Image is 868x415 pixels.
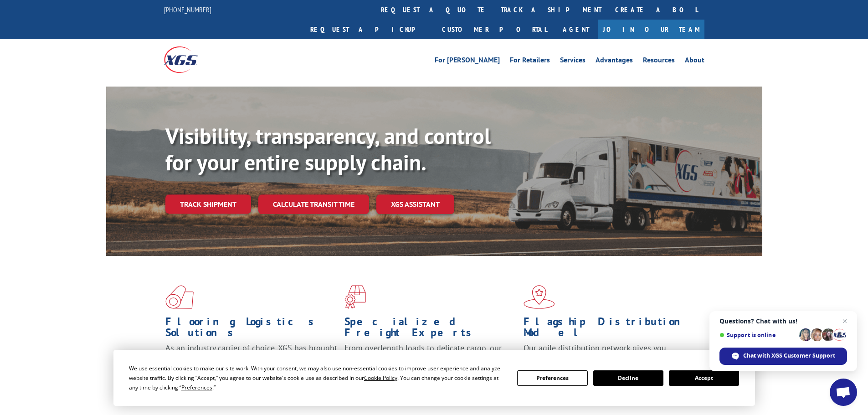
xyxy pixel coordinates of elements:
a: Calculate transit time [258,195,369,214]
span: As an industry carrier of choice, XGS has brought innovation and dedication to flooring logistics... [165,343,337,375]
a: For Retailers [510,56,550,67]
span: Questions? Chat with us! [719,318,847,325]
img: xgs-icon-focused-on-flooring-red [344,285,366,309]
div: We use essential cookies to make our site work. With your consent, we may also use non-essential ... [129,364,506,392]
a: Resources [643,56,675,67]
a: Agent [554,20,598,39]
span: Close chat [839,316,850,327]
a: Track shipment [165,195,251,214]
h1: Specialized Freight Experts [344,316,517,343]
h1: Flagship Distribution Model [524,316,696,343]
a: Request a pickup [303,20,435,39]
div: Chat with XGS Customer Support [719,348,847,365]
div: Open chat [830,379,857,406]
span: Chat with XGS Customer Support [743,352,835,360]
span: Support is online [719,332,796,338]
button: Accept [669,370,739,386]
h1: Flooring Logistics Solutions [165,316,338,343]
img: xgs-icon-total-supply-chain-intelligence-red [165,285,194,309]
a: XGS ASSISTANT [376,195,454,214]
button: Preferences [517,370,587,386]
button: Decline [593,370,663,386]
span: Cookie Policy [364,374,397,382]
span: Our agile distribution network gives you nationwide inventory management on demand. [524,343,691,364]
a: Advantages [596,56,633,67]
a: Join Our Team [598,20,704,39]
a: Customer Portal [435,20,554,39]
a: [PHONE_NUMBER] [164,5,211,14]
img: xgs-icon-flagship-distribution-model-red [524,285,555,309]
div: Cookie Consent Prompt [113,350,755,406]
a: About [685,56,704,67]
a: For [PERSON_NAME] [435,56,500,67]
p: From overlength loads to delicate cargo, our experienced staff knows the best way to move your fr... [344,343,517,383]
a: Services [560,56,586,67]
span: Preferences [181,384,212,391]
b: Visibility, transparency, and control for your entire supply chain. [165,122,491,176]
